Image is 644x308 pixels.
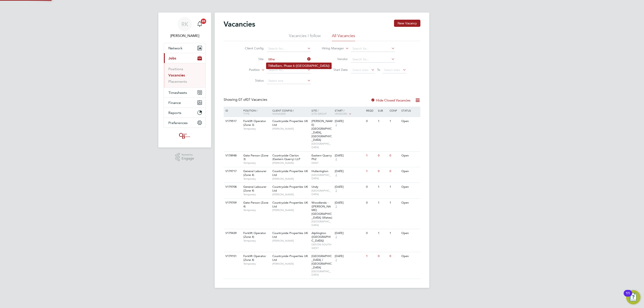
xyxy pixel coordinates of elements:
[388,167,400,175] div: 0
[388,199,400,207] div: 1
[164,63,205,87] div: Jobs
[365,252,377,260] div: 1
[224,199,240,207] div: V179709
[400,183,420,191] div: Open
[240,107,271,117] div: Position /
[267,46,311,52] input: Search for...
[352,68,369,72] span: Select date
[164,53,205,63] button: Jobs
[311,142,333,149] span: [GEOGRAPHIC_DATA]
[238,97,267,102] span: 07 Vacancies
[243,185,267,192] span: General Labourer (Zone 4)
[243,231,266,239] span: Forklift Operator (Zone 4)
[335,231,364,235] div: [DATE]
[243,169,267,177] span: General Labourer (Zone 4)
[365,167,377,175] div: 1
[238,78,264,82] label: Status
[335,189,338,193] span: 2
[289,33,321,41] li: Vacancies I follow
[335,201,364,205] div: [DATE]
[388,183,400,191] div: 1
[201,19,206,24] span: 20
[224,97,268,102] div: Showing
[365,152,377,160] div: 1
[377,167,388,175] div: 0
[243,127,270,131] span: Temporary
[335,235,338,239] span: 2
[168,73,185,77] a: Vacancies
[351,56,395,63] input: Search for...
[182,153,194,157] span: Powered by
[400,117,420,125] div: Open
[335,173,338,177] span: 2
[272,127,309,131] span: [PERSON_NAME]
[272,231,308,239] span: Countryside Properties UK Ltd
[272,193,309,196] span: [PERSON_NAME]
[178,132,191,139] img: oneillandbrennan-logo-retina.png
[234,68,260,72] label: Position
[272,161,309,165] span: [PERSON_NAME]
[311,270,333,276] span: [GEOGRAPHIC_DATA]
[243,208,270,212] span: Temporary
[164,108,205,118] button: Reports
[164,118,205,128] button: Preferences
[243,112,250,115] span: Type
[335,119,364,123] div: [DATE]
[335,185,364,189] div: [DATE]
[388,152,400,160] div: 0
[332,33,355,41] li: All Vacancies
[243,161,270,165] span: Temporary
[164,33,206,38] span: Reece Kershaw
[311,173,333,180] span: [GEOGRAPHIC_DATA]
[168,111,181,115] span: Reports
[376,67,381,73] span: To
[371,98,411,102] label: Hide Closed Vacancies
[388,107,400,114] div: Conf
[318,46,344,51] label: Hiring Manager
[272,262,309,266] span: [PERSON_NAME]
[388,252,400,260] div: 0
[365,199,377,207] div: 0
[158,13,211,148] nav: Main navigation
[377,117,388,125] div: 1
[335,169,364,173] div: [DATE]
[267,67,311,73] input: Search for...
[322,68,348,72] label: Start Date
[272,208,309,212] span: [PERSON_NAME]
[271,107,310,117] div: Client Config /
[243,262,270,266] span: Temporary
[311,119,333,142] span: [PERSON_NAME][GEOGRAPHIC_DATA], [GEOGRAPHIC_DATA]
[224,252,240,260] div: V179151
[311,243,333,250] span: DEVON SOUTH-WEST
[164,132,206,139] a: Go to home page
[335,157,338,161] span: 2
[377,152,388,160] div: 0
[400,167,420,175] div: Open
[168,91,187,95] span: Timesheets
[224,152,240,160] div: V178948
[311,161,333,165] span: KENT
[224,107,240,114] div: ID
[400,229,420,237] div: Open
[334,107,365,118] div: Start /
[181,21,188,27] span: RK
[335,254,364,258] div: [DATE]
[195,17,204,31] a: 20
[164,98,205,108] button: Finance
[310,107,334,117] div: Site /
[168,101,181,105] span: Finance
[335,112,347,115] span: Vendors
[311,254,332,269] span: [GEOGRAPHIC_DATA] / [GEOGRAPHIC_DATA]
[168,46,182,50] span: Network
[311,231,331,243] span: Alphington ([GEOGRAPHIC_DATA])
[322,57,348,61] label: Vendor
[388,229,400,237] div: 1
[243,254,266,262] span: Forklift Operator (Zone 4)
[311,112,327,115] span: Site Group
[164,88,205,97] button: Timesheets
[377,252,388,260] div: 0
[243,177,270,181] span: Temporary
[311,185,318,189] span: Undy
[400,252,420,260] div: Open
[175,153,194,161] a: Powered byEngage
